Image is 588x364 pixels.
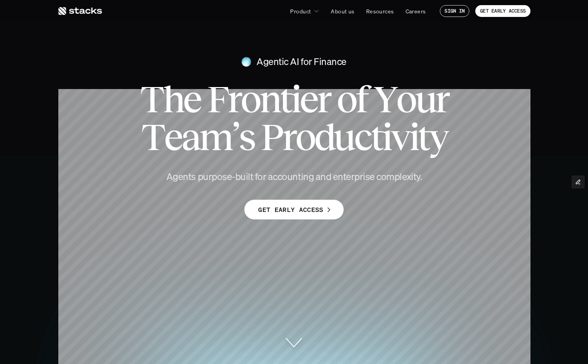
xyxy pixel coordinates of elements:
[440,5,469,17] a: SIGN IN
[355,80,367,118] span: f
[337,80,355,118] span: o
[572,176,584,188] button: Edit Framer Content
[163,80,183,118] span: h
[199,118,231,156] span: m
[435,80,448,118] span: r
[374,80,396,118] span: Y
[261,118,282,156] span: P
[480,8,526,14] p: GET EARLY ACCESS
[314,118,333,156] span: d
[429,118,447,156] span: y
[333,118,354,156] span: u
[152,170,436,184] h4: Agents purpose-built for accounting and enterprise complexity.
[238,118,254,156] span: s
[141,118,164,156] span: T
[331,7,354,15] p: About us
[326,4,359,18] a: About us
[240,80,259,118] span: o
[300,80,317,118] span: e
[445,8,465,14] p: SIGN IN
[354,118,371,156] span: c
[257,55,346,69] h4: Agentic AI for Finance
[282,118,295,156] span: r
[317,80,330,118] span: r
[290,7,311,15] p: Product
[475,5,530,17] a: GET EARLY ACCESS
[207,80,227,118] span: F
[382,118,391,156] span: i
[227,80,240,118] span: r
[164,118,181,156] span: e
[258,204,323,215] p: GET EARLY ACCESS
[406,7,426,15] p: Careers
[415,80,435,118] span: u
[418,118,429,156] span: t
[291,80,300,118] span: i
[244,200,343,219] a: GET EARLY ACCESS
[232,118,238,156] span: ’
[361,4,399,18] a: Resources
[183,80,200,118] span: e
[401,4,431,18] a: Careers
[366,7,394,15] p: Resources
[181,118,199,156] span: a
[409,118,418,156] span: i
[371,118,382,156] span: t
[259,80,279,118] span: n
[396,80,415,118] span: o
[140,80,163,118] span: T
[280,80,291,118] span: t
[295,118,314,156] span: o
[391,118,409,156] span: v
